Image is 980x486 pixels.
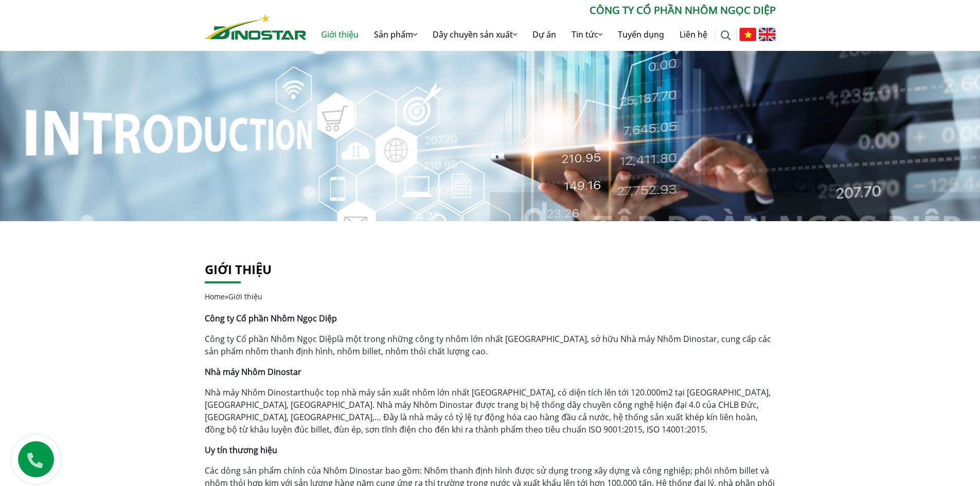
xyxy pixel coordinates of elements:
[425,18,525,51] a: Dây chuyền sản xuất
[205,313,337,324] strong: Công ty Cổ phần Nhôm Ngọc Diệp
[205,292,262,301] span: »
[205,333,776,357] p: là một trong những công ty nhôm lớn nhất [GEOGRAPHIC_DATA], sở hữu Nhà máy Nhôm Dinostar, cung cấ...
[205,261,272,278] a: Giới thiệu
[739,28,756,41] img: Tiếng Việt
[672,18,715,51] a: Liên hệ
[228,292,262,301] span: Giới thiệu
[721,30,731,41] img: search
[564,18,610,51] a: Tin tức
[205,386,776,436] p: thuộc top nhà máy sản xuất nhôm lớn nhất [GEOGRAPHIC_DATA], có diện tích lên tới 120.000m2 tại [G...
[205,387,301,398] a: Nhà máy Nhôm Dinostar
[525,18,564,51] a: Dự án
[366,18,425,51] a: Sản phẩm
[307,3,776,18] p: CÔNG TY CỔ PHẦN NHÔM NGỌC DIỆP
[759,28,776,41] img: English
[205,366,301,377] strong: Nhà máy Nhôm Dinostar
[205,292,225,301] a: Home
[313,18,366,51] a: Giới thiệu
[205,14,307,40] img: Nhôm Dinostar
[205,333,337,345] a: Công ty Cổ phần Nhôm Ngọc Diệp
[205,444,277,456] strong: Uy tín thương hiệu
[610,18,672,51] a: Tuyển dụng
